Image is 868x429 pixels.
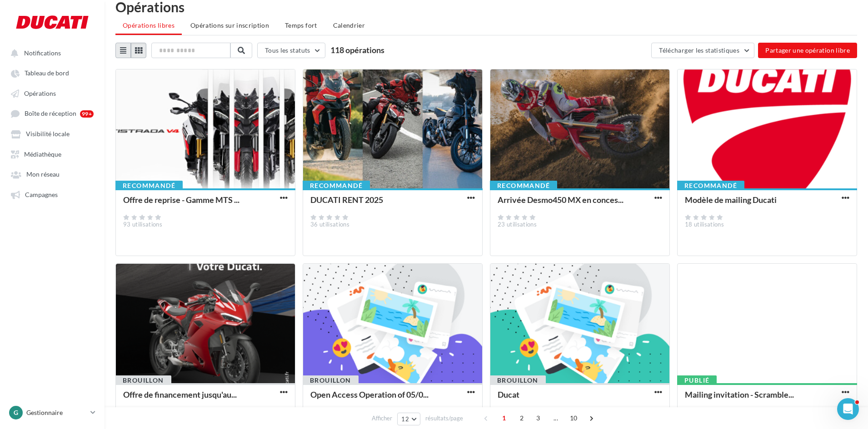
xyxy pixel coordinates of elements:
div: 99+ [80,110,94,118]
span: 118 opérations [330,45,384,55]
div: Ducat [498,390,519,399]
span: Télécharger les statistiques [659,46,739,54]
span: Notifications [24,49,61,57]
span: 10 [566,411,581,425]
span: Boîte de réception [25,110,76,118]
span: 12 [401,415,409,423]
a: G Gestionnaire [7,404,97,421]
p: Gestionnaire [26,408,87,417]
div: Open Access Operation of 05/0... [310,390,429,399]
button: Tous les statuts [257,43,325,58]
a: Campagnes [5,186,99,202]
span: Campagnes [25,191,58,198]
span: résultats/page [425,414,463,423]
span: Calendrier [333,21,365,29]
span: 2 [514,411,529,425]
div: Brouillon [115,375,171,385]
button: 12 [397,413,420,425]
a: Visibilité locale [5,125,99,142]
iframe: Intercom live chat [837,398,859,420]
span: G [14,408,18,417]
span: 93 utilisations [123,221,162,228]
a: Mon réseau [5,166,99,182]
span: Opérations [24,89,56,97]
div: Offre de financement jusqu'au... [123,390,237,399]
span: Afficher [372,414,392,423]
span: Temps fort [285,21,317,29]
div: Arrivée Desmo450 MX en conces... [498,195,624,205]
span: Visibilité locale [26,130,70,138]
div: Modèle de mailing Ducati [685,195,777,205]
div: Recommandé [115,181,183,191]
div: Brouillon [490,375,546,385]
button: Notifications [5,44,95,61]
div: Offre de reprise - Gamme MTS ... [123,195,239,205]
a: Médiathèque [5,146,99,162]
a: Tableau de bord [5,64,99,81]
span: Médiathèque [24,150,61,158]
div: Recommandé [303,181,370,191]
div: Publié [677,375,717,385]
div: Brouillon [303,375,359,385]
a: Opérations [5,85,99,101]
span: 23 utilisations [498,221,537,228]
span: Opérations sur inscription [190,21,269,29]
div: DUCATI RENT 2025 [310,195,383,205]
div: Recommandé [490,181,557,191]
span: 36 utilisations [310,221,349,228]
div: Recommandé [677,181,744,191]
span: ... [549,411,563,425]
button: Partager une opération libre [758,43,857,58]
span: 3 [531,411,545,425]
a: Boîte de réception 99+ [5,105,99,122]
span: Mon réseau [26,171,60,178]
div: Mailing invitation - Scramble... [685,390,794,399]
button: Télécharger les statistiques [651,43,754,58]
span: Tableau de bord [25,69,69,77]
span: Tous les statuts [265,46,310,54]
span: 1 [497,411,511,425]
span: 18 utilisations [685,221,724,228]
